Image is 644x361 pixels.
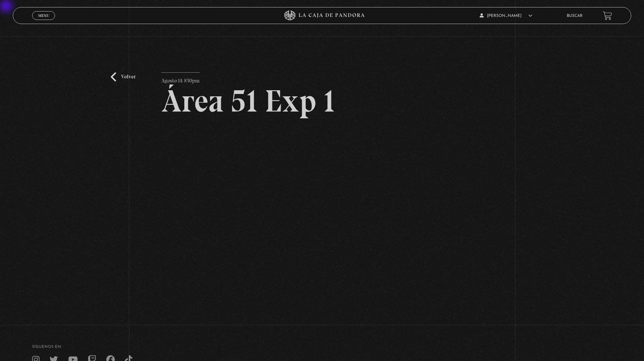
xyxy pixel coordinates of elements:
[161,127,483,308] iframe: Dailymotion video player – PROGRAMA - AREA 51 - 14 DE AGOSTO
[38,14,49,18] span: Menu
[32,345,612,349] h4: SÍguenos en:
[111,72,136,81] a: Volver
[567,14,583,18] a: Buscar
[480,14,532,18] span: [PERSON_NAME]
[603,11,612,20] a: View your shopping cart
[161,72,200,86] p: Agosto 14 830pm
[36,19,52,24] span: Cerrar
[161,86,483,117] h2: Área 51 Exp 1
